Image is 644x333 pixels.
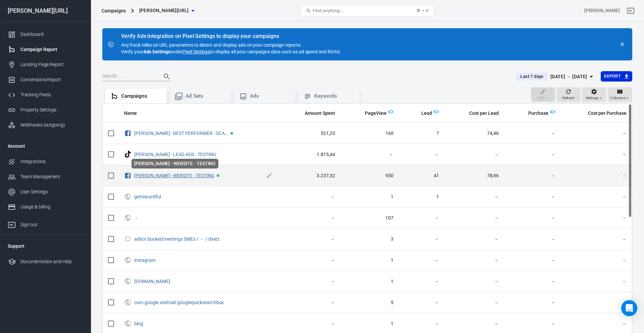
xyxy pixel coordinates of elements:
li: Account [2,138,88,154]
span: 74,46 [450,130,499,137]
div: Team Management [20,173,83,180]
div: Ad Sets [185,93,226,100]
div: Account id: Zo3YXUXY [584,7,620,14]
span: bing [134,321,144,326]
a: [PERSON_NAME] - BEST PERFORMER - SCALING [134,131,235,136]
span: The estimated total amount of money you've spent on your campaign, ad set or ad during its schedule. [305,109,335,117]
div: Landing Page Report [20,61,83,68]
a: instagram [134,257,156,263]
span: PageView [356,110,386,117]
a: Landing Page Report [2,57,88,72]
a: Webhooks (outgoing) [2,117,88,133]
button: Settings [582,87,606,102]
div: TikTok Ads [124,150,131,159]
button: Export [601,71,632,82]
span: 1 [404,194,439,200]
span: chatgpt.com [134,279,171,284]
svg: UTM & Web Traffic [124,277,131,285]
span: － [285,257,335,264]
a: Sign out [623,3,639,19]
span: － [450,299,499,306]
span: － [134,216,140,220]
span: instagram [134,258,157,263]
span: 160 [346,130,393,137]
button: Search [159,68,175,85]
span: － [509,236,556,243]
span: － [285,194,335,200]
span: － [509,173,556,179]
div: Campaigns [102,7,126,14]
div: Open Intercom Messenger [621,300,637,316]
span: 7 [404,130,439,137]
svg: UTM & Web Traffic [124,193,131,201]
span: － [509,321,556,327]
span: － [404,236,439,243]
span: 5 [346,299,393,306]
span: － [509,215,556,222]
span: 1 [346,257,393,264]
a: Sign out [2,215,88,232]
span: Refresh [562,95,575,101]
span: 950 [346,173,393,179]
div: Dashboard [20,31,83,38]
span: Active [230,132,233,135]
span: Cost per Purchase [588,110,627,117]
span: com.google.android.googlequicksearchbox [134,300,225,305]
span: － [566,151,627,158]
div: Tracking Pixels [20,91,83,98]
svg: Facebook Ads [124,129,131,137]
img: Logo [388,109,393,114]
a: Dashboard [2,27,88,42]
a: Conversions Report [2,72,88,87]
span: PageView [365,110,386,117]
span: － [450,257,499,264]
span: The average cost for each "Purchase" event [588,109,627,117]
span: － [285,299,335,306]
span: － [450,321,499,327]
span: － [566,130,627,137]
span: The average cost for each "Lead" event [461,109,498,117]
span: － [450,194,499,200]
a: Usage & billing [2,199,88,215]
span: － [285,236,335,243]
div: [PERSON_NAME] - WEBSITE - TESTING [131,159,218,169]
span: Purchase [520,110,548,117]
span: － [346,151,393,158]
span: － [285,215,335,222]
span: Columns [610,95,625,101]
div: Campaigns [121,93,161,100]
span: － [285,321,335,327]
span: － [566,257,627,264]
span: － [285,278,335,285]
span: － [566,236,627,243]
span: － [404,215,439,222]
svg: Facebook Ads [124,172,131,180]
span: Last 7 days [518,73,546,80]
span: － [509,299,556,306]
strong: Ads Settings [144,49,171,54]
span: 3.237,32 [285,173,335,179]
svg: UTM & Web Traffic [124,214,131,222]
div: Campaign Report [20,46,83,53]
svg: UTM & Web Traffic [124,256,131,264]
span: － [509,151,556,158]
div: Webhooks (outgoing) [20,122,83,129]
div: User Settings [20,188,83,195]
span: － [450,151,499,158]
span: 1 [346,321,393,327]
span: 1 [346,278,393,285]
a: bing [134,321,143,326]
span: GLORYA - BEST PERFORMER - SCALING [134,131,229,136]
span: － [404,299,439,306]
a: getrewardful [134,194,161,199]
span: 521,23 [285,130,335,137]
a: [PERSON_NAME] - LEAD ADS - TESTING [134,152,216,157]
a: Campaign Report [2,42,88,57]
span: 41 [404,173,439,179]
svg: UTM & Web Traffic [124,320,131,328]
span: － [404,321,439,327]
svg: Direct [124,235,131,243]
div: Ads [250,93,290,100]
span: The average cost for each "Purchase" event [579,109,627,117]
span: Cost per Lead [469,110,498,117]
